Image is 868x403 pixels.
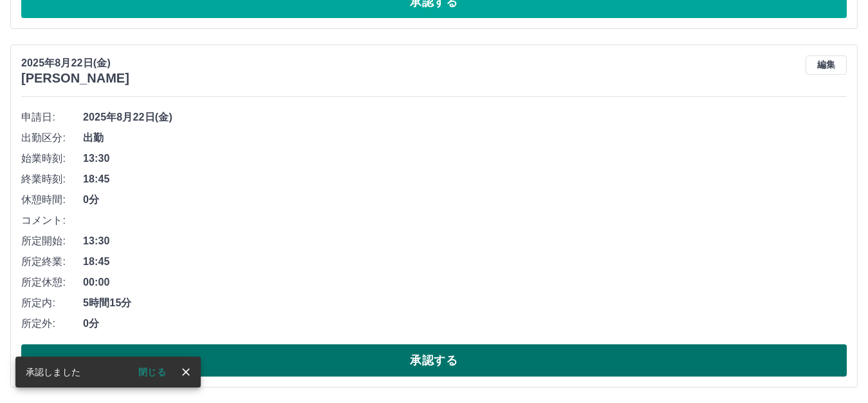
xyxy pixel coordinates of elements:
[83,110,847,125] span: 2025年8月22日(金)
[83,254,847,270] span: 18:45
[83,275,847,290] span: 00:00
[83,172,847,187] span: 18:45
[83,316,847,331] span: 0分
[83,233,847,249] span: 13:30
[83,192,847,208] span: 0分
[806,55,847,75] button: 編集
[21,316,83,331] span: 所定外:
[21,71,129,86] h3: [PERSON_NAME]
[21,110,83,125] span: 申請日:
[83,151,847,166] span: 13:30
[21,192,83,208] span: 休憩時間:
[21,151,83,166] span: 始業時刻:
[21,254,83,270] span: 所定終業:
[128,362,176,382] button: 閉じる
[21,55,129,71] p: 2025年8月22日(金)
[21,213,83,228] span: コメント:
[21,275,83,290] span: 所定休憩:
[21,130,83,146] span: 出勤区分:
[26,360,80,384] div: 承認しました
[21,172,83,187] span: 終業時刻:
[83,295,847,311] span: 5時間15分
[21,344,847,377] button: 承認する
[176,362,196,382] button: close
[21,233,83,249] span: 所定開始:
[83,130,847,146] span: 出勤
[21,295,83,311] span: 所定内:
